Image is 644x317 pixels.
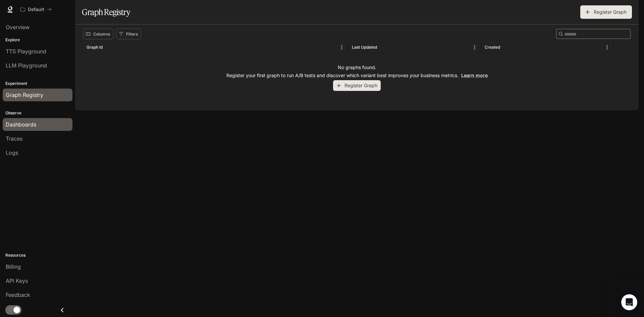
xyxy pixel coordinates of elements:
[378,42,388,52] button: Sort
[87,45,103,50] div: Graph Id
[17,3,55,16] button: All workspaces
[28,7,44,12] p: Default
[556,29,631,39] div: Search
[470,42,480,52] button: Menu
[338,64,376,71] p: No graphs found.
[116,29,141,39] button: Show filters
[602,42,612,52] button: Menu
[226,72,488,79] p: Register your first graph to run A/B tests and discover which variant best improves your business...
[333,80,381,91] button: Register Graph
[580,5,632,19] button: Register Graph
[461,72,488,78] a: Learn more
[501,42,511,52] button: Sort
[82,5,130,19] h1: Graph Registry
[83,29,113,39] button: Select columns
[485,45,500,50] div: Created
[337,42,347,52] button: Menu
[621,294,637,310] iframe: Intercom live chat
[352,45,377,50] div: Last Updated
[103,42,113,52] button: Sort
